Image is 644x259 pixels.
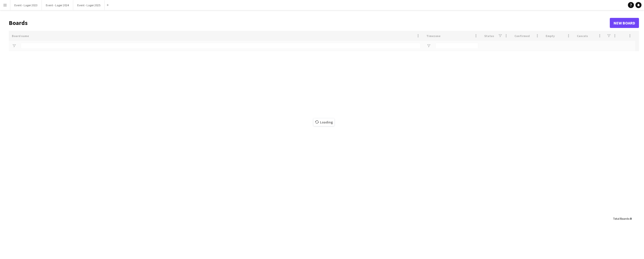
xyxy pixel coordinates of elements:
[10,0,42,10] button: Event - Lager 2023
[9,19,610,27] h1: Boards
[42,0,73,10] button: Event - Lager 2024
[73,0,105,10] button: Event - Lager 2025
[613,214,631,223] div: :
[313,118,334,126] span: Loading
[613,217,629,220] span: Total Boards
[610,18,639,28] a: New Board
[630,217,631,220] span: 0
